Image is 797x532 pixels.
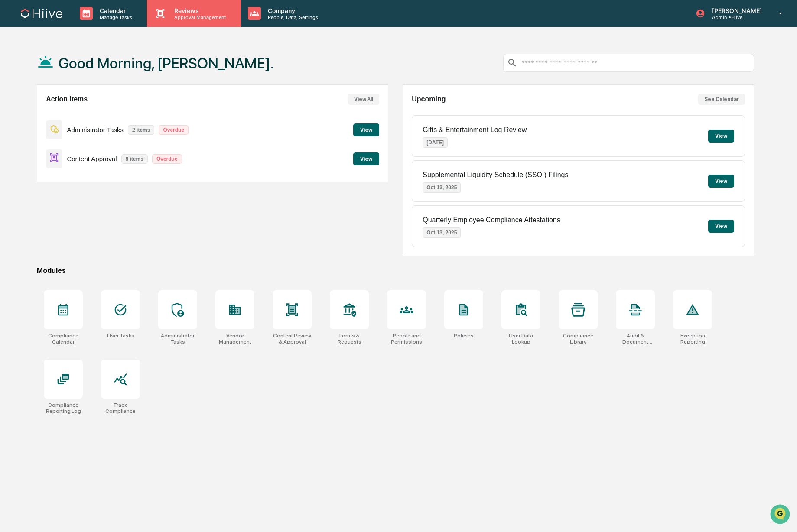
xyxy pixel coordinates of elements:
[5,106,59,121] a: 🖐️Preclearance
[9,66,24,82] img: 1746055101610-c473b297-6a78-478c-a979-82029cc54cd1
[215,333,254,345] div: Vendor Management
[67,155,117,162] p: Content Approval
[67,126,124,133] p: Administrator Tasks
[101,402,140,414] div: Trade Compliance
[423,216,560,224] p: Quarterly Employee Compliance Attestations
[167,14,231,20] p: Approval Management
[387,333,426,345] div: People and Permissions
[423,137,448,148] p: [DATE]
[59,55,274,72] h1: Good Morning, [PERSON_NAME].
[353,125,379,133] a: View
[17,109,56,118] span: Preclearance
[93,14,137,20] p: Manage Tasks
[9,18,158,32] p: How can we help?
[72,109,107,118] span: Attestations
[17,126,55,134] span: Data Lookup
[348,94,379,105] button: View All
[167,7,231,14] p: Reviews
[705,14,766,20] p: Admin • Hiive
[61,146,105,153] a: Powered byPylon
[159,125,189,135] p: Overdue
[93,7,137,14] p: Calendar
[423,126,527,134] p: Gifts & Entertainment Log Review
[121,154,148,164] p: 8 items
[261,7,322,14] p: Company
[46,95,88,103] h2: Action Items
[9,127,16,133] div: 🔎
[769,503,793,527] iframe: Open customer support
[273,333,312,345] div: Content Review & Approval
[708,175,734,188] button: View
[673,333,712,345] div: Exception Reporting
[152,154,182,164] p: Overdue
[261,14,322,20] p: People, Data, Settings
[21,9,62,18] img: logo
[423,171,568,179] p: Supplemental Liquidity Schedule (SSOI) Filings
[705,7,766,14] p: [PERSON_NAME]
[423,227,461,238] p: Oct 13, 2025
[330,333,369,345] div: Forms & Requests
[147,69,158,79] button: Start new chat
[353,123,379,136] button: View
[412,95,446,103] h2: Upcoming
[501,333,540,345] div: User Data Lookup
[86,147,105,153] span: Pylon
[44,333,83,345] div: Compliance Calendar
[5,122,58,138] a: 🔎Data Lookup
[708,220,734,233] button: View
[559,333,598,345] div: Compliance Library
[44,402,83,414] div: Compliance Reporting Log
[698,94,745,105] button: See Calendar
[59,106,111,121] a: 🗄️Attestations
[9,110,16,117] div: 🖐️
[29,66,142,75] div: Start new chat
[63,110,70,117] div: 🗄️
[454,333,474,339] div: Policies
[616,333,655,345] div: Audit & Document Logs
[128,125,154,135] p: 2 items
[29,75,110,82] div: We're available if you need us!
[353,154,379,162] a: View
[708,130,734,143] button: View
[107,333,134,339] div: User Tasks
[353,152,379,165] button: View
[158,333,197,345] div: Administrator Tasks
[423,182,461,193] p: Oct 13, 2025
[37,266,754,275] div: Modules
